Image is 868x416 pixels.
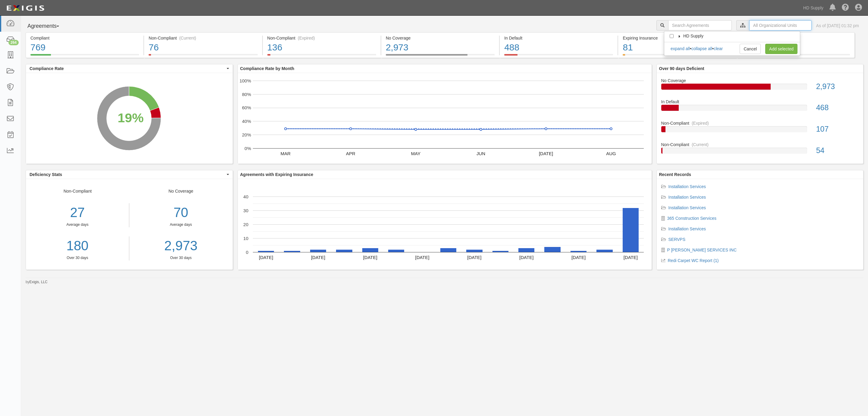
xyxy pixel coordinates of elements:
div: (Expired) [692,120,709,126]
button: Compliance Rate [26,64,233,73]
div: 76 [149,41,257,54]
div: Non-Compliant [26,188,129,261]
div: (Current) [692,142,709,148]
a: 180 [26,236,129,255]
a: expand all [671,46,690,51]
text: [DATE] [623,254,637,260]
b: Over 90 days Deficient [659,66,704,71]
a: Installation Services [668,226,706,231]
svg: A chart. [26,73,232,164]
button: Deficiency Stats [26,170,233,179]
div: No Coverage [386,35,495,41]
text: 20 [243,222,248,227]
div: Non-Compliant [657,120,863,126]
a: Exigis, LLC [30,280,48,284]
div: Non-Compliant (Current) [149,35,257,41]
a: Add selected [765,44,797,54]
div: • • [670,46,723,52]
a: Non-Compliant(Expired)136 [263,54,381,59]
a: In Default488 [500,54,618,59]
text: 80% [242,91,251,97]
a: Installation Services [668,205,706,210]
span: Compliance Rate [30,66,225,72]
div: 2,973 [386,41,495,54]
text: 0 [246,249,248,254]
div: Average days [134,222,228,227]
b: Agreements with Expiring Insurance [240,172,313,177]
text: [DATE] [571,254,585,260]
span: Deficiency Stats [30,171,225,178]
a: 365 Construction Services [667,216,716,221]
a: Non-Compliant(Expired)107 [661,120,859,142]
div: A chart. [238,73,651,164]
a: Pending Review254 [737,54,855,59]
text: MAY [411,151,420,156]
small: by [26,280,48,285]
div: 70 [134,203,228,222]
div: Over 30 days [26,255,129,261]
div: Expiring Insurance [623,35,731,41]
text: 40 [243,194,248,199]
div: 19% [118,109,143,127]
div: As of [DATE] 01:32 pm [816,23,859,29]
a: clear [714,46,723,51]
text: [DATE] [259,254,273,260]
img: logo-5460c22ac91f19d4615b14bd174203de0afe785f0fc80cf4dbbc73dc1793850b.png [5,3,46,14]
text: 40% [242,119,251,124]
a: SERVPS [668,237,686,242]
button: Agreements [26,20,71,32]
span: HD Supply [683,34,703,38]
input: All Organizational Units [749,20,812,30]
div: 27 [26,203,129,222]
div: 769 [30,41,139,54]
a: Cancel [740,44,761,54]
div: (Current) [179,35,196,41]
div: Compliant [30,35,139,41]
text: [DATE] [363,254,377,260]
a: No Coverage2,973 [661,78,859,99]
text: JUN [476,151,485,156]
div: 264 [8,40,19,45]
a: Installation Services [668,195,706,200]
text: [DATE] [467,254,481,260]
text: APR [346,151,355,156]
div: 468 [812,102,863,113]
div: Over 30 days [134,255,228,261]
div: Non-Compliant [657,142,863,148]
svg: A chart. [238,179,651,270]
a: Installation Services [668,184,706,189]
a: HD Supply [800,2,826,14]
i: Help Center - Complianz [842,4,849,11]
div: No Coverage [657,78,863,84]
b: Compliance Rate by Month [240,66,294,71]
text: 60% [242,105,251,110]
text: [DATE] [539,151,553,156]
div: 81 [623,41,731,54]
a: P [PERSON_NAME] SERVICES INC [667,248,737,252]
text: AUG [606,151,616,156]
text: 100% [239,78,251,83]
div: In Default [657,99,863,105]
div: 488 [504,41,613,54]
div: (Expired) [298,35,315,41]
a: 2,973 [134,236,228,255]
b: Recent Records [659,172,691,177]
text: [DATE] [311,254,325,260]
a: In Default468 [661,99,859,120]
text: 0% [244,146,251,151]
a: No Coverage2,973 [381,54,499,59]
text: MAR [280,151,291,156]
text: 30 [243,208,248,213]
div: 136 [267,41,376,54]
input: Search Agreements [668,20,732,30]
a: Non-Compliant(Current)54 [661,142,859,158]
div: No Coverage [129,188,233,261]
a: Redi Carpet WC Report (1) [668,258,719,263]
a: Compliant769 [26,54,143,59]
div: 54 [812,145,863,156]
a: Expiring Insurance81 [618,54,736,59]
div: 2,973 [812,81,863,92]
